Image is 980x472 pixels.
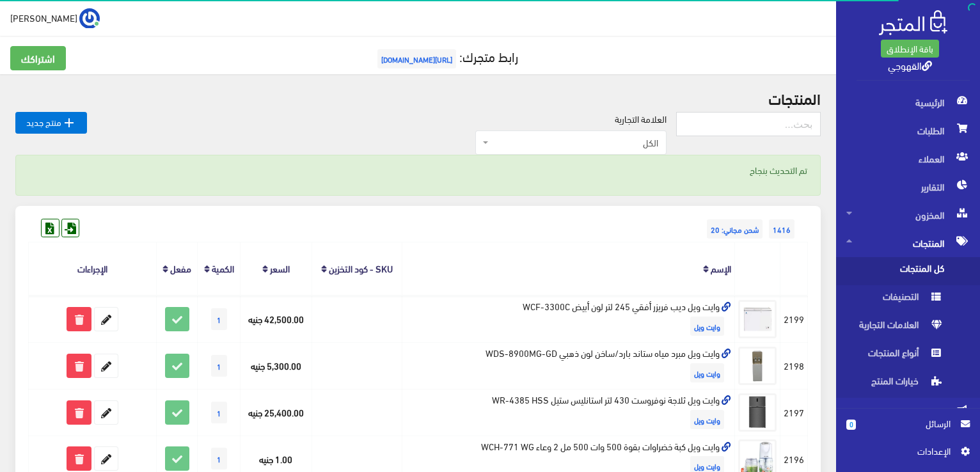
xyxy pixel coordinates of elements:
td: وايت ويل ديب فريزر أفقي 245 لتر لون أبيض WCF-3300C [402,295,734,342]
span: [PERSON_NAME] [10,10,77,26]
span: 1416 [769,219,794,239]
i:  [61,115,77,130]
label: العلامة التجارية [615,112,667,126]
td: 2197 [780,389,808,436]
span: 1 [211,355,227,377]
span: العملاء [846,145,970,173]
span: المنتجات [846,229,970,257]
a: العملاء [836,145,980,173]
a: اﻹعدادات [846,444,970,464]
span: 1 [211,308,227,330]
img: oayt-oyl-thlag-nofrost-430-ltr-astanlys-styl-wr-4385-hss.png [738,393,777,432]
span: التسويق [846,398,970,426]
span: وايت ويل [690,410,724,429]
span: 0 [846,420,856,430]
p: تم التحديث بنجاح [29,163,807,177]
span: الكل [491,136,658,149]
span: [URL][DOMAIN_NAME] [377,49,456,68]
a: الرئيسية [836,88,980,116]
span: وايت ويل [690,317,724,336]
a: رابط متجرك:[URL][DOMAIN_NAME] [374,44,518,68]
span: أنواع المنتجات [846,342,944,370]
input: بحث... [676,112,821,136]
img: . [879,10,947,35]
span: خيارات المنتج [846,370,944,398]
span: 1 [211,448,227,469]
span: الكل [475,130,667,155]
a: ... [PERSON_NAME] [10,8,100,28]
a: التصنيفات [836,285,980,313]
td: وايت ويل ثلاجة نوفروست 430 لتر استانليس ستيل WR-4385 HSS [402,389,734,436]
a: كل المنتجات [836,257,980,285]
span: المخزون [846,201,970,229]
a: SKU - كود التخزين [329,259,393,277]
a: باقة الإنطلاق [881,40,939,58]
img: oayt-oyl-mbrd-myah-stand-bardsakhn-lon-thhby-wds-8900mg-gd.png [738,347,777,385]
a: القهوجي [888,56,932,74]
a: المخزون [836,201,980,229]
a: السعر [270,259,290,277]
a: التقارير [836,173,980,201]
h2: المنتجات [15,90,821,106]
span: العلامات التجارية [846,313,944,342]
td: 2198 [780,342,808,389]
a: الإسم [711,259,731,277]
a: أنواع المنتجات [836,342,980,370]
span: وايت ويل [690,363,724,382]
td: وايت ويل مبرد مياه ستاند بارد/ساخن لون ذهبي WDS-8900MG-GD [402,342,734,389]
span: اﻹعدادات [857,444,950,458]
img: ... [79,8,100,29]
a: خيارات المنتج [836,370,980,398]
a: المنتجات [836,229,980,257]
a: العلامات التجارية [836,313,980,342]
span: التصنيفات [846,285,944,313]
a: 0 الرسائل [846,416,970,444]
span: التقارير [846,173,970,201]
td: 25,400.00 جنيه [240,389,312,436]
span: شحن مجاني: 20 [707,219,763,239]
th: الإجراءات [29,242,157,295]
td: 2199 [780,295,808,342]
a: مفعل [170,259,191,277]
img: oayt-oyl-dyb-fryzr-afky-245-ltr-lon-abyd-wcf-3300c.png [738,300,777,338]
td: 42,500.00 جنيه [240,295,312,342]
span: كل المنتجات [846,257,944,285]
a: الكمية [212,259,234,277]
td: 5,300.00 جنيه [240,342,312,389]
a: الطلبات [836,116,980,145]
span: الرئيسية [846,88,970,116]
span: 1 [211,402,227,423]
a: منتج جديد [15,112,87,134]
span: الرسائل [866,416,951,430]
span: الطلبات [846,116,970,145]
a: اشتراكك [10,46,66,70]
